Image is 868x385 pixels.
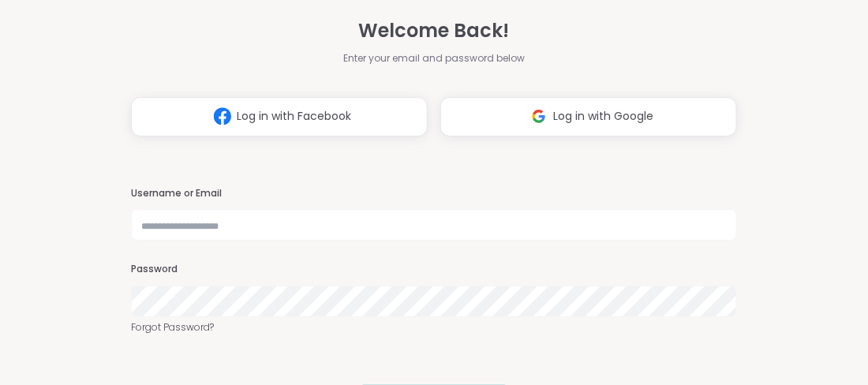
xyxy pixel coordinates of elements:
[359,17,510,45] span: Welcome Back!
[131,187,737,200] h3: Username or Email
[131,263,737,276] h3: Password
[554,108,654,125] span: Log in with Google
[208,102,238,131] img: ShareWell Logomark
[131,97,428,136] button: Log in with Facebook
[238,108,352,125] span: Log in with Facebook
[524,102,554,131] img: ShareWell Logomark
[440,97,737,136] button: Log in with Google
[131,320,737,335] a: Forgot Password?
[343,51,525,65] span: Enter your email and password below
